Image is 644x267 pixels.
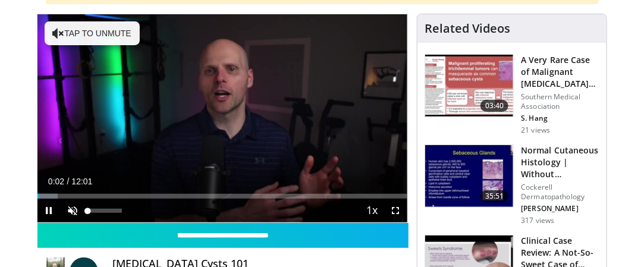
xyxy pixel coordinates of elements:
[425,55,513,117] img: 15a2a6c9-b512-40ee-91fa-a24d648bcc7f.150x105_q85_crop-smart_upscale.jpg
[521,114,599,123] p: S. Hang
[48,177,64,186] span: 0:02
[88,209,122,213] div: Volume Level
[425,54,599,135] a: 03:40 A Very Rare Case of Malignant [MEDICAL_DATA] Masqu… Southern Medical Association S. Hang 21...
[61,199,85,222] button: Unmute
[521,54,599,90] h3: A Very Rare Case of Malignant [MEDICAL_DATA] Masqu…
[425,145,599,225] a: 35:51 Normal Cutaneous Histology | Without [MEDICAL_DATA] Cockerell Dermatopathology [PERSON_NAME...
[360,199,384,222] button: Playback Rate
[384,199,407,222] button: Fullscreen
[521,145,599,180] h3: Normal Cutaneous Histology | Without [MEDICAL_DATA]
[480,100,509,112] span: 03:40
[37,199,61,222] button: Pause
[71,177,92,186] span: 12:01
[521,183,599,202] p: Cockerell Dermatopathology
[425,145,513,207] img: cd4a92e4-2b31-4376-97fb-4364d1c8cf52.150x105_q85_crop-smart_upscale.jpg
[45,21,140,45] button: Tap to unmute
[480,190,509,202] span: 35:51
[37,14,408,222] video-js: Video Player
[521,204,599,213] p: [PERSON_NAME]
[521,92,599,111] p: Southern Medical Association
[521,216,554,225] p: 317 views
[521,125,550,135] p: 21 views
[37,194,408,199] div: Progress Bar
[425,21,510,36] h4: Related Videos
[67,177,70,186] span: /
